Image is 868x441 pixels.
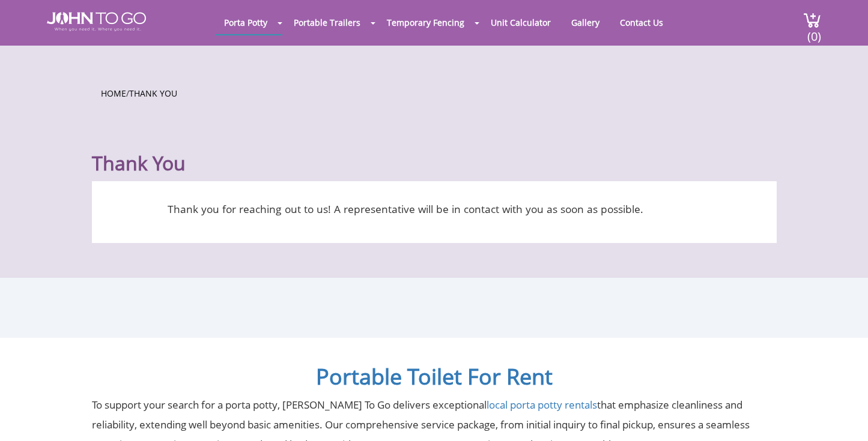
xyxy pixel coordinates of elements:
[487,398,597,412] a: local porta potty rentals
[611,11,672,34] a: Contact Us
[285,11,369,34] a: Portable Trailers
[482,11,560,34] a: Unit Calculator
[110,199,702,219] p: Thank you for reaching out to us! A representative will be in contact with you as soon as possible.
[316,362,553,391] a: Portable Toilet For Rent
[803,12,821,28] img: cart a
[129,88,177,99] a: Thank You
[378,11,473,34] a: Temporary Fencing
[101,88,126,99] a: Home
[47,12,146,31] img: JOHN to go
[92,122,777,175] h1: Thank You
[562,11,609,34] a: Gallery
[820,393,868,441] button: Live Chat
[101,85,768,100] ul: /
[807,19,821,44] span: (0)
[215,11,276,34] a: Porta Potty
